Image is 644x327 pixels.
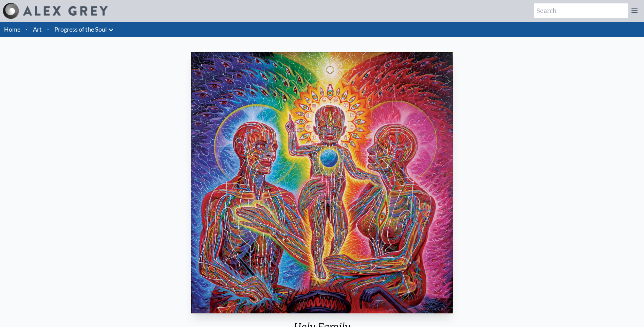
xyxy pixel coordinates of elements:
a: Progress of the Soul [54,24,107,34]
img: Holy-Family-2007-Alex-Grey-watermarked.jpg [191,52,453,313]
li: · [23,22,30,37]
li: · [44,22,52,37]
a: Home [4,25,20,33]
input: Search [534,3,628,18]
a: Art [33,24,42,34]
